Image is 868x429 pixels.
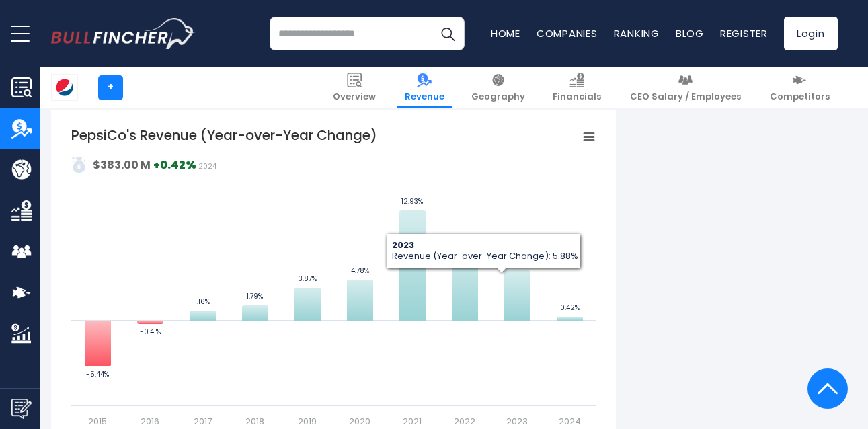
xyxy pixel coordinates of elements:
a: Companies [537,26,598,40]
a: Revenue [397,67,452,108]
a: Overview [325,67,384,108]
span: CEO Salary / Employees [630,91,741,103]
text: 3.87% [298,274,316,284]
text: 5.88% [507,256,527,266]
text: 2017 [193,415,211,428]
text: 2020 [349,415,370,428]
span: 2024 [198,161,216,171]
span: Financials [553,91,601,103]
span: Overview [333,91,376,103]
text: 2019 [298,415,317,428]
a: Blog [676,26,704,40]
a: Financials [545,67,609,108]
a: Home [491,26,520,40]
text: 2023 [506,415,528,428]
a: Go to homepage [51,18,196,49]
a: Ranking [614,26,660,40]
text: 2016 [141,415,159,428]
text: -0.41% [139,327,160,337]
a: Geography [463,67,533,108]
text: 2022 [454,415,475,428]
img: bullfincher logo [51,18,196,49]
a: Register [720,26,768,40]
text: 12.93% [401,196,423,206]
button: Search [431,17,465,50]
img: addasd [71,157,87,173]
strong: $383.00 M [93,157,151,173]
strong: +0.42% [153,157,196,173]
text: 2024 [558,415,580,428]
text: 1.79% [247,291,263,301]
text: 1.16% [195,297,210,307]
text: 4.78% [350,266,368,276]
a: CEO Salary / Employees [622,67,749,108]
svg: PepsiCo's Revenue (Year-over-Year Change) [71,126,596,428]
text: 2015 [88,415,107,428]
text: 0.42% [559,303,579,313]
a: + [98,75,123,100]
text: -5.44% [86,369,109,379]
text: 2021 [403,415,422,428]
span: Geography [471,91,525,103]
text: 8.7% [458,233,472,243]
a: Login [784,17,838,50]
tspan: PepsiCo's Revenue (Year-over-Year Change) [71,126,377,145]
a: Competitors [762,67,838,108]
text: 2018 [245,415,264,428]
span: Competitors [770,91,830,103]
img: PEP logo [52,75,77,100]
span: Revenue [405,91,444,103]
